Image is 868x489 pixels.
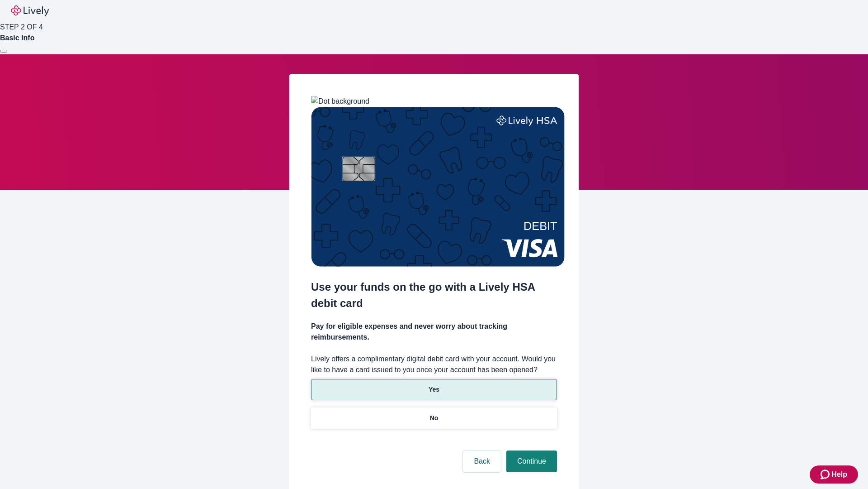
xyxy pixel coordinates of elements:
[311,321,557,343] h4: Pay for eligible expenses and never worry about tracking reimbursements.
[429,385,439,394] p: Yes
[11,5,49,16] img: Lively
[821,469,831,480] svg: Zendesk support icon
[311,107,565,267] img: Debit card
[311,379,557,400] button: Yes
[810,465,858,484] button: Zendesk support iconHelp
[311,354,557,375] label: Lively offers a complimentary digital debit card with your account. Would you like to have a card...
[463,451,501,472] button: Back
[831,469,847,480] span: Help
[430,413,439,423] p: No
[506,451,557,472] button: Continue
[311,96,369,107] img: Dot background
[311,407,557,429] button: No
[311,279,557,312] h2: Use your funds on the go with a Lively HSA debit card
